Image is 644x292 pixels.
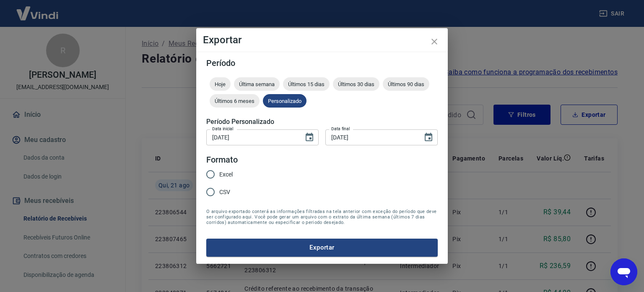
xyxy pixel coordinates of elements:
span: CSV [219,188,230,197]
label: Data inicial [212,126,234,132]
div: Últimos 15 dias [283,77,330,91]
input: DD/MM/YYYY [206,129,298,145]
span: Excel [219,170,233,179]
h5: Período Personalizado [206,118,438,126]
div: Última semana [234,77,280,91]
div: Personalizado [263,94,306,108]
div: Últimos 6 meses [210,94,260,108]
span: Últimos 6 meses [210,98,260,104]
h4: Exportar [203,35,441,45]
span: Hoje [210,81,231,87]
span: Últimos 90 dias [383,81,429,87]
button: Exportar [206,239,438,256]
span: Últimos 30 dias [333,81,379,87]
button: close [424,32,444,52]
button: Choose date, selected date is 21 de ago de 2025 [420,129,437,146]
div: Hoje [210,77,231,91]
span: Últimos 15 dias [283,81,330,87]
button: Choose date, selected date is 20 de ago de 2025 [301,129,318,146]
h5: Período [206,59,438,67]
label: Data final [331,126,350,132]
input: DD/MM/YYYY [325,129,417,145]
span: O arquivo exportado conterá as informações filtradas na tela anterior com exceção do período que ... [206,209,438,225]
div: Últimos 30 dias [333,77,379,91]
iframe: Botão para abrir a janela de mensagens [610,258,637,285]
div: Últimos 90 dias [383,77,429,91]
span: Última semana [234,81,280,87]
legend: Formato [206,154,238,166]
span: Personalizado [263,98,306,104]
